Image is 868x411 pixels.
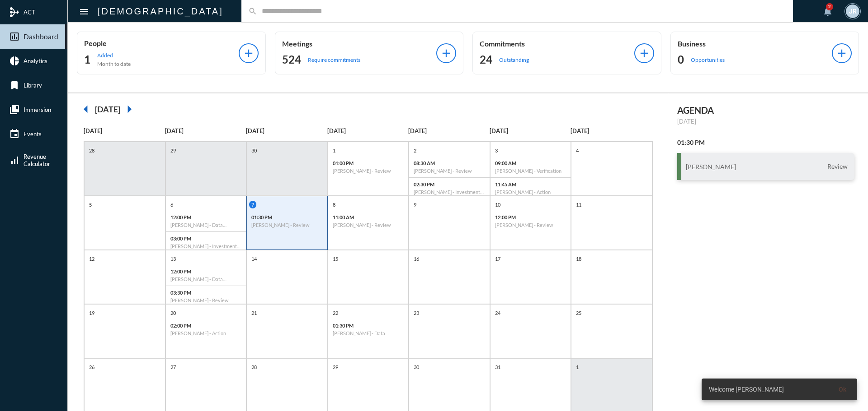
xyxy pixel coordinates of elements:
span: Ok [839,386,846,393]
p: 9 [411,201,419,208]
p: 10 [493,201,503,208]
mat-icon: add [835,47,848,60]
p: 13 [168,255,178,263]
p: 17 [493,255,503,263]
mat-icon: bookmark [9,80,20,91]
h6: [PERSON_NAME] - Review [333,222,404,228]
p: 12:00 PM [170,214,242,220]
p: People [84,39,239,47]
mat-icon: signal_cellular_alt [9,155,20,166]
p: [DATE] [571,127,652,134]
p: 11:00 AM [333,214,404,220]
h6: [PERSON_NAME] - Review [170,297,242,303]
p: Opportunities [691,56,725,63]
h6: [PERSON_NAME] - Review [251,222,323,228]
p: [DATE] [677,118,855,125]
p: 30 [411,363,421,371]
mat-icon: mediation [9,7,20,18]
mat-icon: add [242,47,255,60]
h6: [PERSON_NAME] - Investment Compliance Review [170,243,242,249]
p: Business [678,39,832,48]
p: [DATE] [327,127,409,134]
p: 12:00 PM [170,268,242,274]
mat-icon: add [638,47,651,60]
p: 02:00 PM [170,323,242,328]
span: ACT [24,9,35,16]
mat-icon: arrow_right [120,100,138,118]
p: 14 [249,255,259,263]
mat-icon: pie_chart [9,55,20,66]
span: Analytics [24,57,47,65]
p: 21 [249,309,259,317]
span: Events [24,130,42,138]
h2: [DEMOGRAPHIC_DATA] [98,4,223,18]
h3: [PERSON_NAME] [686,163,736,171]
h6: [PERSON_NAME] - Data Capturing [170,222,242,228]
h2: 524 [282,52,301,67]
mat-icon: notifications [822,6,833,17]
p: 22 [330,309,340,317]
h6: [PERSON_NAME] - Action [170,330,242,336]
p: 15 [330,255,340,263]
p: 26 [87,363,97,371]
h6: [PERSON_NAME] - Verification [495,168,566,174]
p: [DATE] [490,127,571,134]
p: 1 [330,147,338,154]
mat-icon: insert_chart_outlined [9,31,20,42]
p: [DATE] [84,127,165,134]
p: 3 [493,147,500,154]
button: Toggle sidenav [75,2,93,20]
p: Added [97,52,131,59]
p: 4 [574,147,581,154]
p: Meetings [282,39,437,48]
p: 6 [168,201,175,208]
h2: 0 [678,52,684,67]
p: Commitments [480,39,634,48]
h2: AGENDA [677,105,855,115]
p: [DATE] [165,127,246,134]
mat-icon: event [9,129,20,139]
p: Outstanding [499,56,529,63]
p: 18 [574,255,584,263]
p: 29 [168,147,178,154]
p: 01:00 PM [333,160,404,166]
div: 2 [826,3,833,10]
p: 2 [411,147,419,154]
p: 19 [87,309,97,317]
p: 27 [168,363,178,371]
p: 20 [168,309,178,317]
p: 16 [411,255,421,263]
h2: 01:30 PM [677,139,855,146]
h6: [PERSON_NAME] - Review [495,222,566,228]
p: 1 [574,363,581,371]
span: Library [24,82,42,89]
h6: [PERSON_NAME] - Action [495,189,566,195]
mat-icon: search [248,7,257,16]
p: 23 [411,309,421,317]
p: 29 [330,363,340,371]
mat-icon: Side nav toggle icon [79,6,90,17]
p: 03:00 PM [170,236,242,241]
p: 24 [493,309,503,317]
p: 08:30 AM [414,160,485,166]
span: Revenue Calculator [24,153,50,167]
div: JR [846,5,859,18]
mat-icon: arrow_left [77,100,95,118]
p: 03:30 PM [170,290,242,296]
h6: [PERSON_NAME] - Data Capturing [333,330,404,336]
h6: [PERSON_NAME] - Review [414,168,485,174]
p: 12 [87,255,97,263]
p: 11:45 AM [495,181,566,187]
p: [DATE] [408,127,490,134]
span: Dashboard [24,32,58,41]
p: 31 [493,363,503,371]
p: 8 [330,201,338,208]
p: 28 [249,363,259,371]
p: 11 [574,201,584,208]
h2: 1 [84,52,90,67]
p: Require commitments [308,56,360,63]
mat-icon: add [440,47,453,60]
h6: [PERSON_NAME] - Review [333,168,404,174]
h6: [PERSON_NAME] - Data Capturing [170,276,242,282]
h2: 24 [480,52,492,67]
